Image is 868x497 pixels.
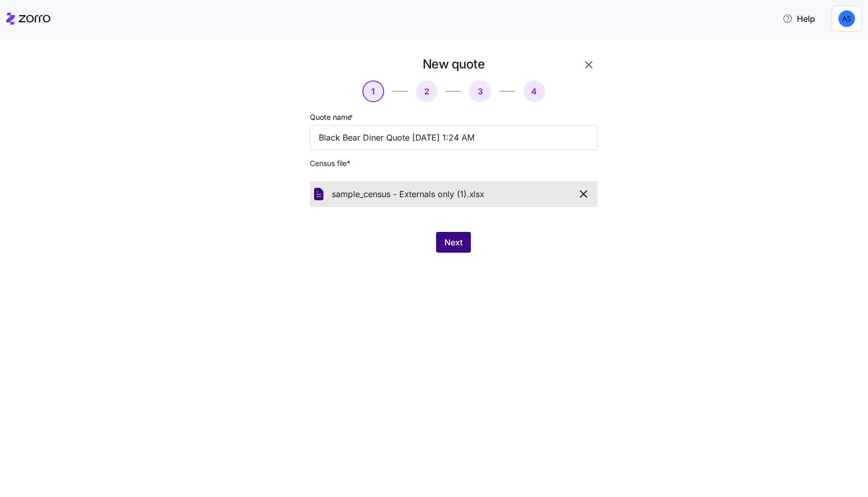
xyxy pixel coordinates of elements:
span: Help [782,12,815,25]
button: 3 [469,80,491,102]
span: Census file * [310,158,598,169]
label: Quote name [310,112,355,123]
button: Help [774,8,823,29]
span: xlsx [469,188,484,201]
span: Next [444,236,463,248]
button: 4 [523,80,545,102]
span: sample_census - Externals only (1). [332,188,469,201]
h1: New quote [423,56,485,72]
input: Quote name [310,125,598,150]
button: 1 [362,80,384,102]
img: dcb167b5036628d4e96e1a5824616ef5 [838,10,855,27]
button: Next [436,232,471,253]
button: 2 [416,80,438,102]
